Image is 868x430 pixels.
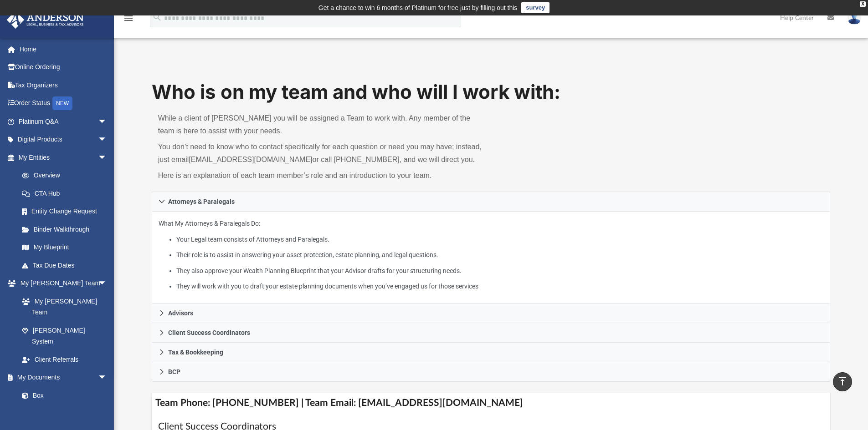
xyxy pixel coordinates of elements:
[159,218,824,292] p: What My Attorneys & Paralegals Do:
[6,369,116,387] a: My Documentsarrow_drop_down
[158,169,485,182] p: Here is an explanation of each team member’s role and an introduction to your team.
[6,131,121,149] a: Digital Productsarrow_drop_down
[6,148,121,167] a: My Entitiesarrow_drop_down
[52,96,72,110] div: NEW
[833,372,852,391] a: vertical_align_top
[318,2,518,13] div: Get a chance to win 6 months of Platinum for free just by filling out this
[13,292,112,321] a: My [PERSON_NAME] Team
[13,238,116,257] a: My Blueprint
[176,281,823,292] li: They will work with you to draft your estate planning documents when you’ve engaged us for those ...
[168,198,235,205] span: Attorneys & Paralegals
[13,350,116,369] a: Client Referrals
[152,362,831,382] a: BCP
[13,202,121,221] a: Entity Change Request
[152,192,831,212] a: Attorneys & Paralegals
[152,393,831,413] h4: Team Phone: [PHONE_NUMBER] | Team Email: [EMAIL_ADDRESS][DOMAIN_NAME]
[860,1,866,7] div: close
[158,141,485,166] p: You don’t need to know who to contact specifically for each question or need you may have; instea...
[98,369,116,387] span: arrow_drop_down
[168,310,193,316] span: Advisors
[176,265,823,277] li: They also approve your Wealth Planning Blueprint that your Advisor drafts for your structuring ne...
[98,148,116,167] span: arrow_drop_down
[6,58,121,76] a: Online Ordering
[152,12,162,22] i: search
[13,184,121,202] a: CTA Hub
[6,40,121,58] a: Home
[189,156,312,163] a: [EMAIL_ADDRESS][DOMAIN_NAME]
[152,343,831,362] a: Tax & Bookkeeping
[123,13,134,24] i: menu
[123,17,134,24] a: menu
[98,112,116,131] span: arrow_drop_down
[13,386,112,405] a: Box
[13,167,121,185] a: Overview
[152,323,831,343] a: Client Success Coordinators
[176,249,823,261] li: Their role is to assist in answering your asset protection, estate planning, and legal questions.
[4,11,87,29] img: Anderson Advisors Platinum Portal
[98,131,116,149] span: arrow_drop_down
[847,11,861,25] img: User Pic
[176,234,823,245] li: Your Legal team consists of Attorneys and Paralegals.
[152,79,831,106] h1: Who is on my team and who will I work with:
[158,112,485,137] p: While a client of [PERSON_NAME] you will be assigned a Team to work with. Any member of the team ...
[13,321,116,350] a: [PERSON_NAME] System
[152,212,831,304] div: Attorneys & Paralegals
[152,304,831,323] a: Advisors
[13,256,121,274] a: Tax Due Dates
[168,369,180,375] span: BCP
[168,329,250,336] span: Client Success Coordinators
[837,376,848,387] i: vertical_align_top
[13,220,121,238] a: Binder Walkthrough
[521,2,550,13] a: survey
[168,349,223,355] span: Tax & Bookkeeping
[6,112,121,131] a: Platinum Q&Aarrow_drop_down
[6,94,121,113] a: Order StatusNEW
[6,274,116,293] a: My [PERSON_NAME] Teamarrow_drop_down
[98,274,116,293] span: arrow_drop_down
[6,76,121,94] a: Tax Organizers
